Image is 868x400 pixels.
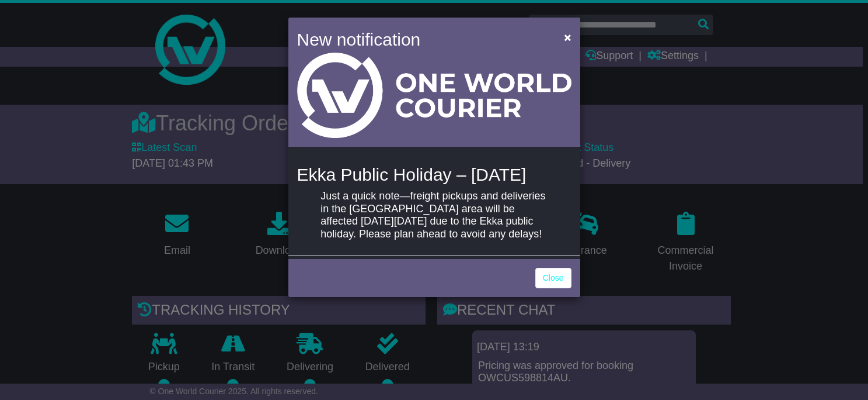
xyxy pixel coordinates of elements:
button: Close [558,25,577,49]
h4: Ekka Public Holiday – [DATE] [297,165,571,184]
p: Just a quick note—freight pickups and deliveries in the [GEOGRAPHIC_DATA] area will be affected [... [320,190,547,240]
img: Light [297,53,571,138]
span: × [564,30,571,44]
a: Close [535,268,571,288]
h4: New notification [297,26,548,53]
